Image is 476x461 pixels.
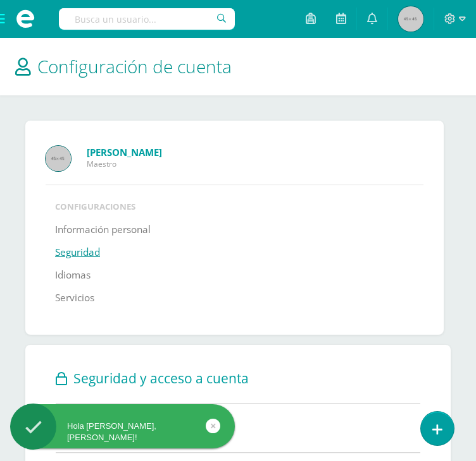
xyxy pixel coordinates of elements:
a: Servicios [55,287,94,309]
a: Información personal [55,219,151,241]
img: 45x45 [398,6,423,32]
input: Busca un usuario... [59,8,235,30]
strong: [PERSON_NAME] [87,146,162,159]
a: Seguridad [55,241,100,264]
li: Configuraciones [55,201,414,212]
a: Idiomas [55,264,91,287]
span: Maestro [87,159,423,169]
span: Configuración de cuenta [37,54,232,78]
span: Seguridad y acceso a cuenta [73,369,249,387]
div: Hola [PERSON_NAME], [PERSON_NAME]! [10,421,235,443]
img: Profile picture of Cindy Pérez [46,146,71,171]
a: [PERSON_NAME] [87,146,423,159]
